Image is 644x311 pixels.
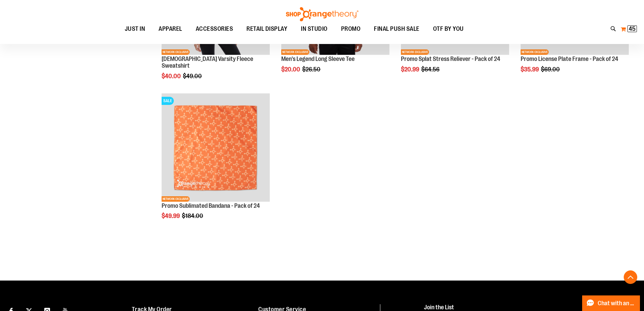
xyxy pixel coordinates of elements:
[624,270,637,284] button: Back To Top
[162,49,190,55] span: NETWORK EXCLUSIVE
[240,21,294,37] a: RETAIL DISPLAY
[302,66,321,73] span: $26.50
[162,93,270,202] img: Product image for Sublimated Bandana - Pack of 24
[162,196,190,202] span: NETWORK EXCLUSIVE
[285,7,359,21] img: Shop Orangetheory
[162,55,253,69] a: [DEMOGRAPHIC_DATA] Varsity Fleece Sweatshirt
[341,21,361,37] span: PROMO
[162,97,174,105] span: SALE
[401,55,500,62] a: Promo Splat Stress Reliever - Pack of 24
[521,66,540,73] span: $35.99
[598,300,636,307] span: Chat with an Expert
[521,49,549,55] span: NETWORK EXCLUSIVE
[421,66,440,73] span: $64.56
[152,21,189,37] a: APPAREL
[401,66,420,73] span: $20.99
[629,25,636,32] span: 45
[125,21,145,37] span: JUST IN
[374,21,420,37] span: FINAL PUSH SALE
[162,202,260,209] a: Promo Sublimated Bandana - Pack of 24
[246,21,287,37] span: RETAIL DISPLAY
[433,21,464,37] span: OTF BY YOU
[281,49,309,55] span: NETWORK EXCLUSIVE
[294,21,334,37] a: IN STUDIO
[301,21,328,37] span: IN STUDIO
[521,55,618,62] a: Promo License Plate Frame - Pack of 24
[582,295,640,311] button: Chat with an Expert
[281,55,355,62] a: Men's Legend Long Sleeve Tee
[183,73,203,80] span: $49.00
[182,213,204,219] span: $184.00
[281,66,301,73] span: $20.00
[367,21,426,37] a: FINAL PUSH SALE
[162,73,182,80] span: $40.00
[158,90,273,237] div: product
[334,21,367,37] a: PROMO
[162,213,181,219] span: $49.99
[189,21,240,37] a: ACCESSORIES
[541,66,561,73] span: $69.00
[159,21,182,37] span: APPAREL
[118,21,152,37] a: JUST IN
[401,49,429,55] span: NETWORK EXCLUSIVE
[162,93,270,203] a: Product image for Sublimated Bandana - Pack of 24SALENETWORK EXCLUSIVE
[426,21,471,37] a: OTF BY YOU
[196,21,233,37] span: ACCESSORIES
